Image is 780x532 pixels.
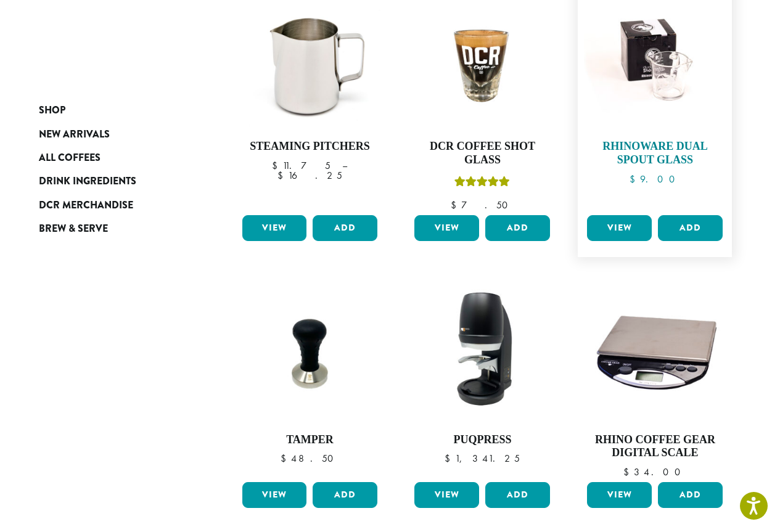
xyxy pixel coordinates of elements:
[584,140,726,166] h4: Rhinoware Dual Spout Glass
[242,215,307,241] a: View
[623,465,634,478] span: $
[39,198,133,213] span: DCR Merchandise
[281,452,291,465] span: $
[658,482,723,508] button: Add
[39,217,187,240] a: Brew & Serve
[414,215,479,241] a: View
[281,452,339,465] bdi: 48.50
[584,433,726,460] h4: Rhino Coffee Gear Digital Scale
[411,282,553,424] img: PuqPress_Black-300x300.jpg
[39,103,65,118] span: Shop
[587,482,652,508] a: View
[239,282,381,477] a: Tamper $48.50
[39,174,136,189] span: Drink Ingredients
[272,159,282,172] span: $
[313,215,377,241] button: Add
[313,482,377,508] button: Add
[411,140,553,166] h4: DCR Coffee Shot Glass
[342,159,347,172] span: –
[39,194,187,217] a: DCR Merchandise
[454,174,510,193] div: Rated 5.00 out of 5
[630,173,640,186] span: $
[39,127,110,142] span: New Arrivals
[39,221,108,237] span: Brew & Serve
[584,282,726,424] img: Coffee-Gear-portafilter-bench-scale-300x300.jpg
[39,122,187,145] a: New Arrivals
[39,170,187,193] a: Drink Ingredients
[445,452,455,465] span: $
[411,433,553,447] h4: PuqPress
[39,146,187,170] a: All Coffees
[485,215,550,241] button: Add
[242,482,307,508] a: View
[658,215,723,241] button: Add
[239,282,380,424] img: Tamper-300x300.jpg
[239,140,381,153] h4: Steaming Pitchers
[451,198,461,211] span: $
[630,173,681,186] bdi: 9.00
[451,198,514,211] bdi: 7.50
[587,215,652,241] a: View
[277,169,288,182] span: $
[445,452,520,465] bdi: 1,341.25
[272,159,330,172] bdi: 11.75
[584,282,726,477] a: Rhino Coffee Gear Digital Scale $34.00
[623,465,686,478] bdi: 34.00
[39,150,101,166] span: All Coffees
[239,433,381,447] h4: Tamper
[411,282,553,477] a: PuqPress $1,341.25
[39,99,187,122] a: Shop
[485,482,550,508] button: Add
[414,482,479,508] a: View
[277,169,342,182] bdi: 16.25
